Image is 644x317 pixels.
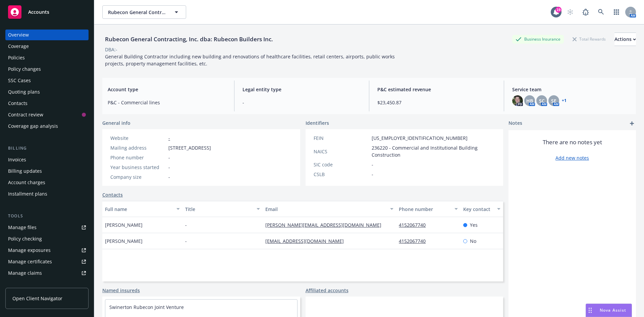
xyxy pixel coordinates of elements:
[8,52,25,63] div: Policies
[5,121,89,131] a: Coverage gap analysis
[399,222,431,228] a: 4152067740
[377,86,496,93] span: P&C estimated revenue
[5,256,89,267] a: Manage certificates
[265,238,349,244] a: [EMAIL_ADDRESS][DOMAIN_NAME]
[102,191,123,198] a: Contacts
[168,154,170,161] span: -
[5,64,89,74] a: Policy changes
[265,222,387,228] a: [PERSON_NAME][EMAIL_ADDRESS][DOMAIN_NAME]
[8,98,28,109] div: Contacts
[8,30,29,40] div: Overview
[8,121,58,131] div: Coverage gap analysis
[628,119,636,127] a: add
[8,256,52,267] div: Manage certificates
[610,5,623,19] a: Switch app
[5,154,89,165] a: Invoices
[555,7,561,13] div: 19
[102,5,186,19] button: Rubecon General Contracting, Inc. dba: Rubecon Builders Inc.
[109,304,184,310] a: Swinerton Rubecon Joint Venture
[5,41,89,52] a: Coverage
[614,33,636,46] div: Actions
[512,95,523,106] img: photo
[461,201,503,217] button: Key contact
[306,119,329,126] span: Identifiers
[5,177,89,188] a: Account charges
[377,99,496,106] span: $23,450.87
[8,189,47,199] div: Installment plans
[8,166,42,176] div: Billing updates
[108,9,166,16] span: Rubecon General Contracting, Inc. dba: Rubecon Builders Inc.
[314,171,369,178] div: CSLB
[539,97,545,104] span: SC
[105,206,172,213] div: Full name
[105,237,143,245] span: [PERSON_NAME]
[102,35,276,44] div: Rubecon General Contracting, Inc. dba: Rubecon Builders Inc.
[614,33,636,46] button: Actions
[105,46,117,53] div: DBA: -
[5,222,89,233] a: Manage files
[314,148,369,155] div: NAICS
[182,201,263,217] button: Title
[185,206,253,213] div: Title
[8,268,42,278] div: Manage claims
[5,87,89,97] a: Quoting plans
[265,206,386,213] div: Email
[168,144,211,151] span: [STREET_ADDRESS]
[5,166,89,176] a: Billing updates
[5,189,89,199] a: Installment plans
[8,109,43,120] div: Contract review
[185,237,187,245] span: -
[8,87,40,97] div: Quoting plans
[314,135,369,142] div: FEIN
[562,99,567,103] a: +1
[168,164,170,171] span: -
[551,97,556,104] span: SE
[555,154,589,161] a: Add new notes
[372,161,373,168] span: -
[8,233,42,244] div: Policy checking
[399,238,431,244] a: 4152067740
[168,173,170,180] span: -
[5,98,89,109] a: Contacts
[5,245,89,256] a: Manage exposures
[5,109,89,120] a: Contract review
[8,222,37,233] div: Manage files
[600,307,626,313] span: Nova Assist
[512,86,631,93] span: Service team
[569,35,609,43] div: Total Rewards
[185,221,187,228] span: -
[8,154,26,165] div: Invoices
[470,237,476,245] span: No
[8,75,31,86] div: SSC Cases
[586,304,594,317] div: Drag to move
[5,75,89,86] a: SSC Cases
[5,52,89,63] a: Policies
[110,135,166,142] div: Website
[110,144,166,151] div: Mailing address
[579,5,592,19] a: Report a Bug
[508,119,522,127] span: Notes
[396,201,460,217] button: Phone number
[243,86,361,93] span: Legal entity type
[102,287,140,294] a: Named insureds
[110,154,166,161] div: Phone number
[463,206,493,213] div: Key contact
[5,213,89,219] div: Tools
[102,201,182,217] button: Full name
[5,233,89,244] a: Policy checking
[102,119,130,126] span: General info
[8,177,45,188] div: Account charges
[512,35,564,43] div: Business Insurance
[470,221,478,228] span: Yes
[594,5,608,19] a: Search
[5,145,89,152] div: Billing
[12,295,62,302] span: Open Client Navigator
[110,173,166,180] div: Company size
[263,201,396,217] button: Email
[105,53,396,67] span: General Building Contractor including new building and renovations of healthcare facilities, reta...
[5,3,89,21] a: Accounts
[586,304,632,317] button: Nova Assist
[8,64,41,74] div: Policy changes
[168,135,170,141] a: -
